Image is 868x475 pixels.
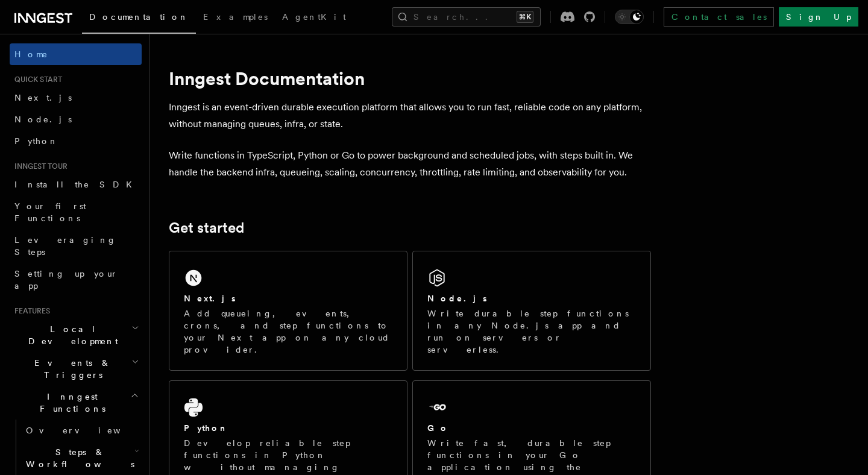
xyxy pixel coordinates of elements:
span: Inngest Functions [10,391,130,415]
span: Events & Triggers [10,357,131,381]
p: Inngest is an event-driven durable execution platform that allows you to run fast, reliable code ... [169,99,651,133]
a: Leveraging Steps [10,229,142,263]
button: Toggle dark mode [615,10,644,24]
span: Install the SDK [14,180,139,189]
h2: Next.js [184,292,236,304]
span: Next.js [14,93,72,102]
a: Next.js [10,87,142,109]
a: Documentation [82,4,196,34]
h2: Python [184,422,228,434]
a: Python [10,130,142,152]
button: Events & Triggers [10,352,142,386]
span: Examples [203,12,268,22]
kbd: ⌘K [517,11,533,23]
h2: Go [427,422,449,434]
a: Home [10,43,142,65]
span: Inngest tour [10,162,68,171]
a: Overview [21,420,142,441]
a: Get started [169,219,244,236]
button: Local Development [10,318,142,352]
span: Quick start [10,75,62,84]
button: Inngest Functions [10,386,142,420]
p: Write durable step functions in any Node.js app and run on servers or serverless. [427,307,636,356]
a: Node.jsWrite durable step functions in any Node.js app and run on servers or serverless. [412,251,651,371]
h2: Node.js [427,292,487,304]
button: Search...⌘K [392,7,541,27]
h1: Inngest Documentation [169,68,651,89]
span: Documentation [89,12,189,22]
span: Features [10,306,50,316]
span: Overview [26,426,150,435]
span: AgentKit [282,12,346,22]
a: Node.js [10,109,142,130]
button: Steps & Workflows [21,441,142,475]
span: Home [14,48,48,60]
span: Node.js [14,115,72,124]
a: Setting up your app [10,263,142,297]
a: Sign Up [779,7,858,27]
p: Write functions in TypeScript, Python or Go to power background and scheduled jobs, with steps bu... [169,147,651,181]
span: Python [14,136,58,146]
a: Contact sales [664,7,774,27]
span: Setting up your app [14,269,118,291]
span: Local Development [10,323,131,347]
span: Your first Functions [14,201,86,223]
span: Steps & Workflows [21,446,134,470]
a: AgentKit [275,4,353,33]
span: Leveraging Steps [14,235,116,257]
a: Examples [196,4,275,33]
a: Next.jsAdd queueing, events, crons, and step functions to your Next app on any cloud provider. [169,251,407,371]
p: Add queueing, events, crons, and step functions to your Next app on any cloud provider. [184,307,392,356]
a: Your first Functions [10,195,142,229]
a: Install the SDK [10,174,142,195]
